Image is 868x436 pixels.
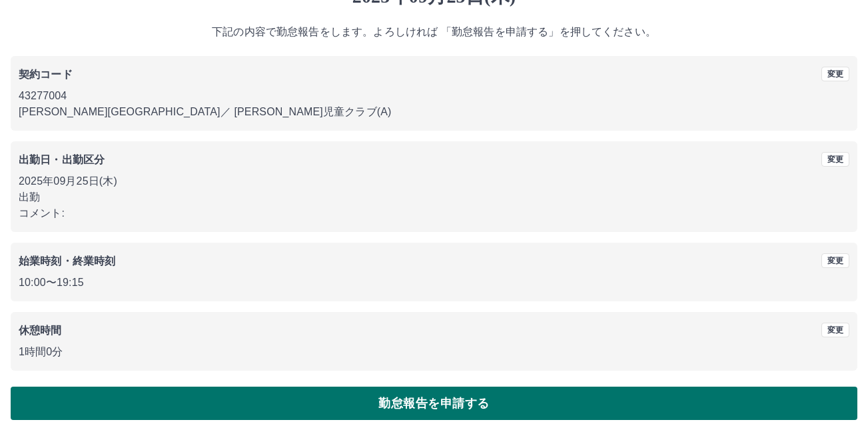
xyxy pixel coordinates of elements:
p: コメント: [19,205,849,221]
p: 2025年09月25日(木) [19,173,849,189]
button: 勤怠報告を申請する [11,387,857,420]
b: 出勤日・出勤区分 [19,154,105,165]
button: 変更 [821,67,849,81]
b: 休憩時間 [19,325,62,336]
p: 10:00 〜 19:15 [19,275,849,291]
p: 出勤 [19,189,849,205]
p: 43277004 [19,88,849,104]
button: 変更 [821,323,849,337]
p: [PERSON_NAME][GEOGRAPHIC_DATA] ／ [PERSON_NAME]児童クラブ(A) [19,104,849,120]
p: 下記の内容で勤怠報告をします。よろしければ 「勤怠報告を申請する」を押してください。 [11,24,857,40]
button: 変更 [821,253,849,268]
button: 変更 [821,152,849,167]
p: 1時間0分 [19,344,849,360]
b: 契約コード [19,69,73,80]
b: 始業時刻・終業時刻 [19,255,115,267]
